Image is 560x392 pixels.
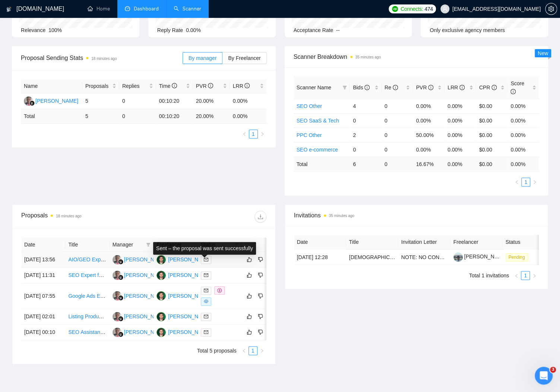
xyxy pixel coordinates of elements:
[258,329,263,335] span: dislike
[392,6,398,12] img: upwork-logo.png
[118,332,123,337] img: gigradar-bm.png
[507,113,539,128] td: 0.00%
[35,97,78,105] div: [PERSON_NAME]
[65,309,109,325] td: Listing Products on Kaufland.de with Optimized Titles, Descriptions, and Content
[507,157,539,171] td: 0.00 %
[244,83,250,88] span: info-circle
[350,113,382,128] td: 0
[503,235,555,249] th: Status
[156,256,211,262] a: MS[PERSON_NAME]
[512,271,521,280] li: Previous Page
[113,255,122,264] img: WW
[21,211,144,223] div: Proposals
[204,273,208,277] span: mail
[510,80,524,95] span: Score
[342,85,347,90] span: filter
[110,238,154,252] th: Manager
[113,293,167,299] a: WW[PERSON_NAME]
[113,271,122,280] img: WW
[329,214,354,218] time: 35 minutes ago
[21,238,65,252] th: Date
[249,130,258,138] li: 1
[134,6,159,12] span: Dashboard
[240,346,249,355] button: left
[256,255,265,264] button: dislike
[21,27,45,33] span: Relevance
[413,142,444,157] td: 0.00%
[532,180,537,184] span: right
[260,348,264,353] span: right
[168,271,211,279] div: [PERSON_NAME]
[521,271,530,280] li: 1
[450,235,503,249] th: Freelancer
[413,99,444,113] td: 0.00%
[258,130,267,138] li: Next Page
[156,312,166,321] img: MS
[442,6,447,12] span: user
[118,295,123,300] img: gigradar-bm.png
[257,346,266,355] li: Next Page
[514,274,519,278] span: left
[124,312,167,321] div: [PERSON_NAME]
[507,128,539,142] td: 0.00%
[428,85,433,90] span: info-circle
[535,367,553,385] iframe: Intercom live chat
[350,157,382,171] td: 6
[82,109,119,124] td: 5
[168,328,211,336] div: [PERSON_NAME]
[350,99,382,113] td: 4
[82,93,119,109] td: 5
[247,313,252,319] span: like
[21,309,65,325] td: [DATE] 02:01
[413,157,444,171] td: 16.67 %
[245,291,254,300] button: like
[21,325,65,340] td: [DATE] 00:10
[382,142,413,157] td: 0
[249,130,257,138] a: 1
[249,346,257,355] li: 1
[382,99,413,113] td: 0
[297,118,339,124] a: SEO SaaS & Tech
[113,272,167,278] a: WW[PERSON_NAME]
[65,252,109,268] td: AIO/GEO Expert or Team Needed for Ongoing Projects
[124,292,167,300] div: [PERSON_NAME]
[145,239,152,250] span: filter
[68,256,196,262] a: AIO/GEO Expert or Team Needed for Ongoing Projects
[355,55,381,59] time: 35 minutes ago
[297,147,338,153] a: SEO e-commerce
[85,82,111,90] span: Proposals
[113,313,167,319] a: WW[PERSON_NAME]
[242,132,247,136] span: left
[154,238,197,252] th: Freelancer
[24,96,33,106] img: WW
[453,254,507,259] a: [PERSON_NAME]
[156,291,166,300] img: MS
[506,253,528,261] span: Pending
[416,85,433,90] span: PVR
[217,288,222,293] span: dollar
[550,367,556,373] span: 3
[168,255,211,264] div: [PERSON_NAME]
[476,142,508,157] td: $0.00
[444,99,476,113] td: 0.00%
[294,52,540,61] span: Scanner Breakdown
[204,299,208,303] span: eye
[153,242,256,255] div: Sent – the proposal was sent successfully
[240,130,249,138] li: Previous Page
[146,242,151,247] span: filter
[56,214,81,218] time: 18 minutes ago
[240,130,249,138] button: left
[124,255,167,264] div: [PERSON_NAME]
[382,157,413,171] td: 0
[401,5,423,13] span: Connects:
[122,82,148,90] span: Replies
[156,255,166,264] img: MS
[230,109,267,124] td: 0.00 %
[256,312,265,321] button: dislike
[65,325,109,340] td: SEO Assistant Position - London Comedy Club
[65,238,109,252] th: Title
[156,93,193,109] td: 00:10:20
[228,55,260,61] span: By Freelancer
[336,27,339,33] span: --
[522,178,530,186] a: 1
